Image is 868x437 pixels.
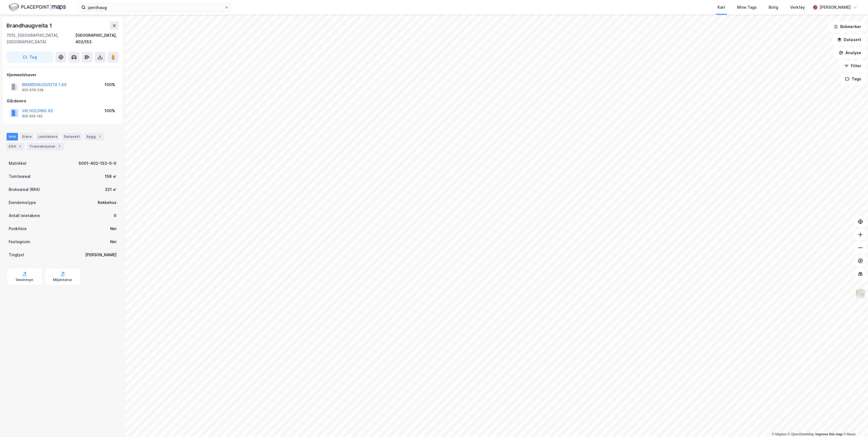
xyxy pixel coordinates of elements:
[16,278,33,282] div: Geoinnsyn
[86,3,224,11] input: Søk på adresse, matrikkel, gårdeiere, leietakere eller personer
[9,186,40,193] div: Bruksareal (BRA)
[79,160,116,167] div: 5001-402-153-0-0
[62,133,82,140] div: Datasett
[841,74,866,84] button: Tags
[105,186,116,193] div: 221 ㎡
[829,21,866,32] button: Bokmerker
[772,432,787,436] a: Mapbox
[840,60,866,71] button: Filter
[7,52,53,63] button: Tag
[790,4,805,11] div: Verktøy
[17,144,23,149] div: 1
[114,212,116,219] div: 0
[7,32,75,45] div: 7012, [GEOGRAPHIC_DATA], [GEOGRAPHIC_DATA]
[105,173,116,180] div: 158 ㎡
[7,98,118,104] div: Gårdeiere
[110,225,116,232] div: Nei
[110,239,116,245] div: Nei
[104,108,115,114] div: 100%
[9,239,30,245] div: Festegrunn
[104,81,115,88] div: 100%
[815,432,842,436] a: Improve this map
[53,278,72,282] div: Miljøstatus
[36,133,60,140] div: Leietakere
[7,21,53,30] div: Brandhaugveita 1
[27,143,64,150] div: Transaksjoner
[833,34,866,45] button: Datasett
[98,199,116,206] div: Rekkehus
[855,288,866,299] img: Z
[20,133,34,140] div: Eiere
[9,160,26,167] div: Matrikkel
[9,2,66,12] img: logo.f888ab2527a4732fd821a326f86c7f29.svg
[841,411,868,437] iframe: Chat Widget
[737,4,757,11] div: Mine Tags
[7,72,118,78] div: Hjemmelshaver
[84,133,104,140] div: Bygg
[9,212,40,219] div: Antall leietakere
[9,252,24,258] div: Tinglyst
[834,47,866,58] button: Analyse
[769,4,778,11] div: Bolig
[820,4,851,11] div: [PERSON_NAME]
[57,144,62,149] div: 7
[9,199,36,206] div: Eiendomstype
[7,133,18,140] div: Info
[97,134,102,139] div: 1
[85,252,116,258] div: [PERSON_NAME]
[9,173,30,180] div: Tomteareal
[22,114,42,118] div: 920 929 192
[9,225,27,232] div: Punktleie
[788,432,814,436] a: OpenStreetMap
[22,88,44,92] div: 925 678 538
[75,32,119,45] div: [GEOGRAPHIC_DATA], 402/153
[7,143,25,150] div: ESG
[718,4,725,11] div: Kart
